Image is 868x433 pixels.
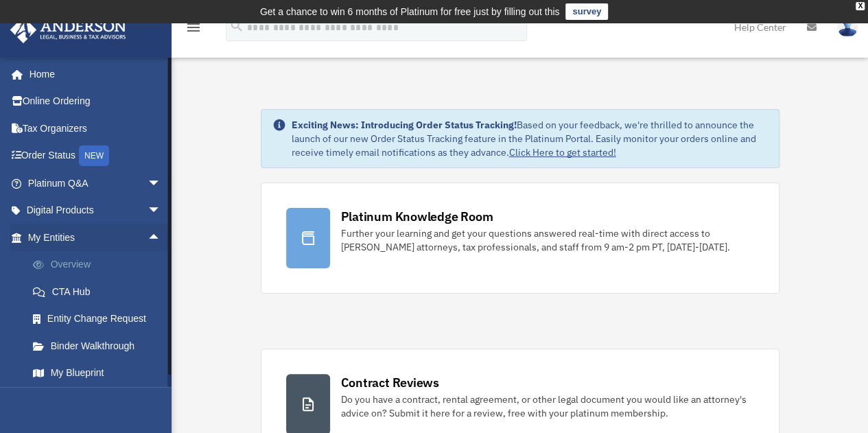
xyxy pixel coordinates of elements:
[6,16,130,43] img: Anderson Advisors Platinum Portal
[341,393,754,420] div: Do you have a contract, rental agreement, or other legal document you would like an attorney's ad...
[229,19,244,34] i: search
[79,145,109,166] div: NEW
[856,2,865,10] div: close
[148,169,175,198] span: arrow_drop_down
[292,118,768,159] div: Based on your feedback, we're thrilled to announce the launch of our new Order Status Tracking fe...
[261,183,779,294] a: Platinum Knowledge Room Further your learning and get your questions answered real-time with dire...
[565,3,608,20] a: survey
[292,119,517,131] strong: Exciting News: Introducing Order Status Tracking!
[10,60,175,88] a: Home
[10,169,182,197] a: Platinum Q&Aarrow_drop_down
[341,226,754,254] div: Further your learning and get your questions answered real-time with direct access to [PERSON_NAM...
[19,251,182,279] a: Overview
[10,142,182,170] a: Order StatusNEW
[341,374,439,391] div: Contract Reviews
[19,305,182,333] a: Entity Change Request
[185,24,202,36] a: menu
[260,3,560,20] div: Get a chance to win 6 months of Platinum for free just by filling out this
[19,386,182,414] a: Tax Due Dates
[148,224,175,252] span: arrow_drop_up
[148,197,175,225] span: arrow_drop_down
[185,19,202,36] i: menu
[19,278,182,305] a: CTA Hub
[10,197,182,224] a: Digital Productsarrow_drop_down
[10,224,182,251] a: My Entitiesarrow_drop_up
[10,88,182,115] a: Online Ordering
[10,115,182,142] a: Tax Organizers
[19,332,182,360] a: Binder Walkthrough
[19,360,182,387] a: My Blueprint
[837,17,858,37] img: User Pic
[509,146,616,159] a: Click Here to get started!
[341,208,493,225] div: Platinum Knowledge Room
